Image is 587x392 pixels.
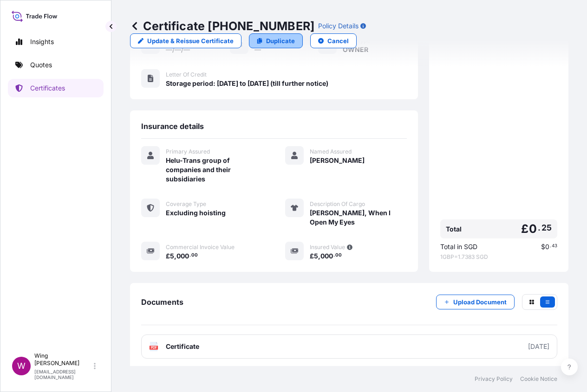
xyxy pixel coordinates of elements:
[8,32,104,51] a: Insights
[310,148,352,155] span: Named Assured
[166,244,235,251] span: Commercial Invoice Value
[8,79,104,97] a: Certificates
[541,225,552,231] span: 25
[475,375,513,383] a: Privacy Policy
[541,244,545,250] span: $
[8,56,104,74] a: Quotes
[453,297,507,307] p: Upload Document
[318,253,320,259] span: ,
[166,200,206,208] span: Coverage Type
[335,254,342,257] span: 00
[30,60,52,70] p: Quotes
[141,122,204,131] span: Insurance details
[166,79,328,88] span: Storage period: [DATE] to [DATE] (till further notice)
[17,361,26,371] span: W
[310,208,407,227] span: [PERSON_NAME], When I Open My Eyes
[151,346,157,349] text: PDF
[440,242,477,251] span: Total in SGD
[314,253,318,259] span: 5
[552,244,557,248] span: 43
[545,244,549,250] span: 0
[30,37,54,46] p: Insights
[521,223,528,235] span: £
[166,253,170,259] span: £
[310,156,365,165] span: [PERSON_NAME]
[529,223,537,235] span: 0
[189,254,191,257] span: .
[130,19,314,33] p: Certificate [PHONE_NUMBER]
[191,254,198,257] span: 00
[310,33,357,48] button: Cancel
[440,253,557,261] span: 1 GBP = 1.7383 SGD
[520,375,557,383] a: Cookie Notice
[34,369,92,380] p: [EMAIL_ADDRESS][DOMAIN_NAME]
[528,342,549,351] div: [DATE]
[310,200,365,208] span: Description Of Cargo
[320,253,333,259] span: 000
[147,36,234,45] p: Update & Reissue Certificate
[446,225,462,234] span: Total
[174,253,176,259] span: ,
[310,253,314,259] span: £
[141,334,557,359] a: PDFCertificate[DATE]
[436,295,515,309] button: Upload Document
[166,148,210,155] span: Primary Assured
[266,36,295,45] p: Duplicate
[166,156,263,184] span: Helu-Trans group of companies and their subsidiaries
[550,244,551,248] span: .
[130,33,241,48] a: Update & Reissue Certificate
[34,352,92,367] p: Wing [PERSON_NAME]
[166,71,207,78] span: Letter of Credit
[310,244,345,251] span: Insured Value
[166,342,199,351] span: Certificate
[170,253,174,259] span: 5
[166,208,226,218] span: Excluding hoisting
[249,33,303,48] a: Duplicate
[538,225,541,231] span: .
[333,254,335,257] span: .
[327,36,349,45] p: Cancel
[141,297,183,307] span: Documents
[30,84,65,93] p: Certificates
[318,21,359,31] p: Policy Details
[176,253,189,259] span: 000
